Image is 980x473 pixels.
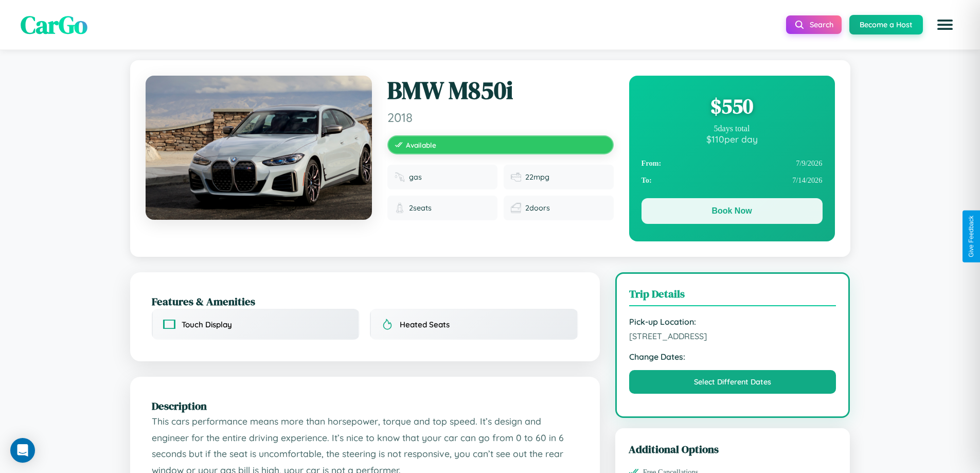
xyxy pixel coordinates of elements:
[629,286,836,306] h3: Trip Details
[525,172,549,182] span: 22 mpg
[387,76,614,106] h1: BMW M850i
[629,442,837,457] h3: Additional Options
[152,398,578,413] h2: Description
[409,172,422,182] span: gas
[406,141,436,149] span: Available
[511,203,521,213] img: Doors
[642,198,823,224] button: Book Now
[642,172,823,189] div: 7 / 14 / 2026
[642,92,823,120] div: $ 550
[525,203,550,213] span: 2 doors
[511,172,521,182] img: Fuel efficiency
[629,370,836,394] button: Select Different Dates
[849,15,923,34] button: Become a Host
[968,216,975,257] div: Give Feedback
[810,20,833,29] span: Search
[642,155,823,172] div: 7 / 9 / 2026
[152,294,578,309] h2: Features & Amenities
[409,203,432,213] span: 2 seats
[400,320,450,329] span: Heated Seats
[931,10,959,39] button: Open menu
[395,172,405,182] img: Fuel type
[629,352,836,362] strong: Change Dates:
[10,438,35,463] div: Open Intercom Messenger
[786,15,842,34] button: Search
[642,133,823,145] div: $ 110 per day
[395,203,405,213] img: Seats
[629,317,836,327] strong: Pick-up Location:
[21,8,87,42] span: CarGo
[629,331,836,341] span: [STREET_ADDRESS]
[642,176,652,185] strong: To:
[387,110,614,125] span: 2018
[642,124,823,133] div: 5 days total
[146,76,372,220] img: BMW M850i 2018
[182,320,232,329] span: Touch Display
[642,159,662,168] strong: From:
